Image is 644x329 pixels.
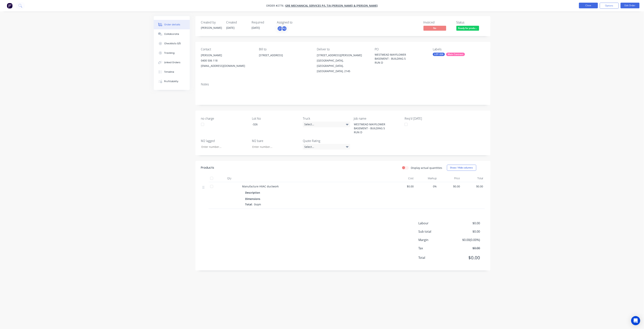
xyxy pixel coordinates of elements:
span: No [423,26,446,30]
div: PO [281,26,287,31]
button: Checklists 0/0 [154,39,190,48]
span: $0.00 [463,184,483,188]
div: Created by [201,21,222,24]
div: Labels [433,48,485,51]
span: [DATE] [252,26,260,30]
span: Tax [419,246,452,250]
div: Assigned to [277,21,315,24]
div: Required [252,21,273,24]
span: Labour [419,221,452,225]
button: Linked Orders [154,58,190,67]
img: Factory [7,3,12,9]
div: Contact [201,48,253,51]
a: GRE Mechanical Services P/L t/a [PERSON_NAME] & [PERSON_NAME] [285,4,378,8]
button: Collaborate [154,29,190,39]
div: Timeline [164,70,174,74]
div: Total [461,175,485,182]
div: 0400 506 118 [201,58,253,63]
input: Enter number... [249,144,299,150]
div: [PERSON_NAME]0400 506 118[EMAIL_ADDRESS][DOMAIN_NAME] [201,53,253,69]
div: Description [245,190,262,195]
span: $0.00 [452,229,480,234]
span: Dimensions [245,197,260,201]
div: Status [456,21,485,24]
div: Checklists 0/0 [164,42,181,45]
div: [STREET_ADDRESS] [259,53,311,58]
button: Timeline [154,67,190,77]
button: Show / Hide columns [447,165,476,171]
button: Options [600,3,619,9]
div: Linked Orders [164,61,180,64]
div: Notes [201,83,485,86]
label: Req'd [DATE] [405,116,452,121]
div: -326 [249,122,296,127]
div: Markup [415,175,438,182]
div: [PERSON_NAME] [201,53,253,58]
span: Total [419,255,452,260]
div: Profitability [164,80,178,83]
div: [EMAIL_ADDRESS][DOMAIN_NAME] [201,63,253,69]
div: Products [201,165,214,170]
div: Select... [303,144,350,150]
span: Manufacture HVAC ductwork [242,185,279,188]
div: [PERSON_NAME] [201,26,222,30]
div: [STREET_ADDRESS] [259,53,311,65]
label: M2 lagged [201,139,248,143]
label: Truck [303,116,350,121]
input: Enter number... [198,144,248,150]
label: Quote Rating [303,139,350,143]
div: [GEOGRAPHIC_DATA], [GEOGRAPHIC_DATA], [GEOGRAPHIC_DATA], 2145 [317,58,369,74]
div: [STREET_ADDRESS][PERSON_NAME] [317,53,369,58]
label: no charge [201,116,248,121]
div: Created [226,21,247,24]
button: Profitability [154,77,190,86]
div: Open Intercom Messenger [631,316,640,325]
div: PO [375,48,427,51]
div: Price [438,175,462,182]
span: Sub total [419,229,452,234]
span: [DATE] [226,26,235,30]
label: Lot No [252,116,299,121]
span: $0.00 [452,221,480,225]
button: Tracking [154,48,190,58]
div: Collaborate [164,32,179,36]
div: Deliver to [317,48,369,51]
span: Ready for produ... [456,26,479,30]
button: Edit Order [621,3,639,8]
span: $0.00 ( 0.00 %) [452,238,480,242]
span: Margin [419,238,452,242]
div: Bill to [259,48,311,51]
div: jT [277,26,283,31]
span: Order #2776 - [266,4,285,8]
span: $0.00 [440,184,460,188]
div: WESTMEAD MAYFLOWER BASEMENT - BUILDING 5 RUN D [351,122,398,135]
div: Cost [392,175,415,182]
button: Order details [154,20,190,29]
span: $0.00 [394,184,414,188]
button: Close [579,3,598,8]
span: 0% [417,184,437,188]
label: M2 bare [252,139,299,143]
div: Select... [303,122,350,127]
div: Main Contract [446,53,465,56]
div: WESTMEAD MAYFLOWER BASEMENT - BUILDING 5 RUN D [375,53,422,65]
button: Ready for produ... [456,26,479,31]
button: jTPO [277,26,287,31]
div: LOT-326 [433,53,445,56]
label: Display actual quantities [411,166,442,170]
span: $0.00 [452,254,480,261]
div: Order details [164,23,180,26]
span: 0sqm [253,203,263,206]
div: Qty [218,175,241,182]
div: [STREET_ADDRESS][PERSON_NAME][GEOGRAPHIC_DATA], [GEOGRAPHIC_DATA], [GEOGRAPHIC_DATA], 2145 [317,53,369,74]
div: Invoiced [423,21,452,24]
span: $0.00 [452,246,480,250]
label: Job name [354,116,401,121]
span: Total: [245,203,253,206]
div: Tracking [164,51,175,55]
